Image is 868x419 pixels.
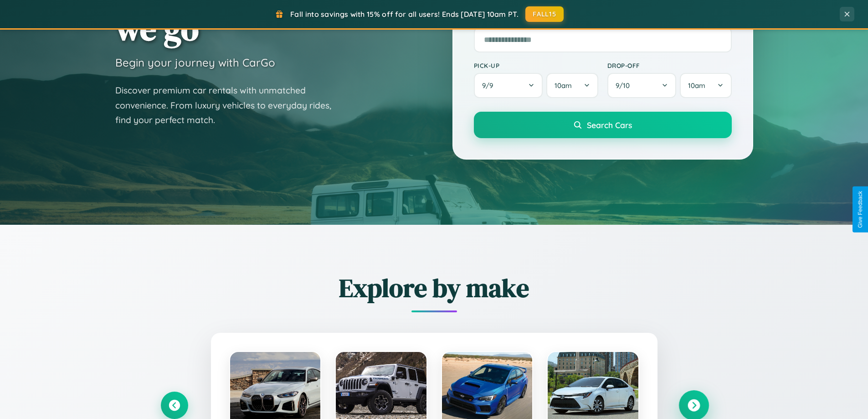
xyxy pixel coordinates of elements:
h3: Begin your journey with CarGo [115,56,275,69]
span: Search Cars [587,120,632,130]
h2: Explore by make [161,270,708,305]
span: 9 / 10 [616,81,634,90]
span: Fall into savings with 15% off for all users! Ends [DATE] 10am PT. [290,10,519,19]
button: FALL15 [525,6,564,22]
button: 9/9 [474,73,543,98]
span: 10am [688,81,705,90]
div: Give Feedback [857,191,863,228]
span: 10am [555,81,572,90]
button: 10am [680,73,731,98]
span: 9 / 9 [482,81,498,90]
button: 10am [546,73,598,98]
p: Discover premium car rentals with unmatched convenience. From luxury vehicles to everyday rides, ... [115,83,343,128]
button: 9/10 [607,73,677,98]
label: Pick-up [474,62,598,69]
label: Drop-off [607,62,732,69]
button: Search Cars [474,112,732,138]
